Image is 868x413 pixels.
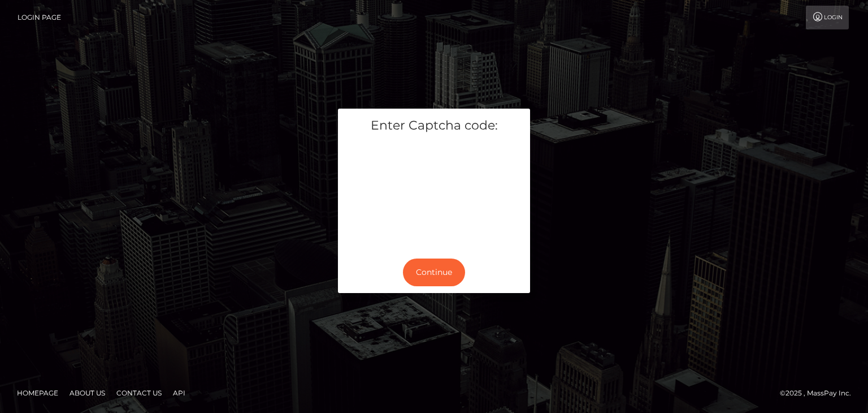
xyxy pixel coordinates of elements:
[806,6,849,29] a: Login
[403,259,465,286] button: Continue
[780,387,860,399] div: © 2025 , MassPay Inc.
[346,143,522,243] iframe: mtcaptcha
[168,384,190,402] a: API
[18,6,61,29] a: Login Page
[112,384,166,402] a: Contact Us
[12,384,63,402] a: Homepage
[346,117,522,135] h5: Enter Captcha code:
[65,384,110,402] a: About Us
